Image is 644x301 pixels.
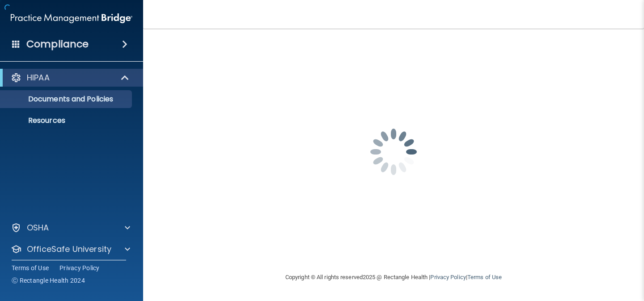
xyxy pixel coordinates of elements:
a: Terms of Use [12,263,49,272]
p: OSHA [27,222,49,233]
a: Privacy Policy [430,274,466,280]
a: OfficeSafe University [11,244,130,255]
img: spinner.e123f6fc.gif [349,107,438,196]
div: Copyright © All rights reserved 2025 @ Rectangle Health | | [230,263,557,292]
p: Resources [6,116,128,125]
a: HIPAA [11,72,130,83]
p: HIPAA [27,72,50,83]
p: OfficeSafe University [27,244,111,255]
a: OSHA [11,222,130,233]
a: Privacy Policy [59,263,100,272]
a: Terms of Use [467,274,502,280]
img: PMB logo [11,9,132,27]
p: Documents and Policies [6,95,128,104]
h4: Compliance [26,38,89,50]
span: Ⓒ Rectangle Health 2024 [12,276,85,285]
